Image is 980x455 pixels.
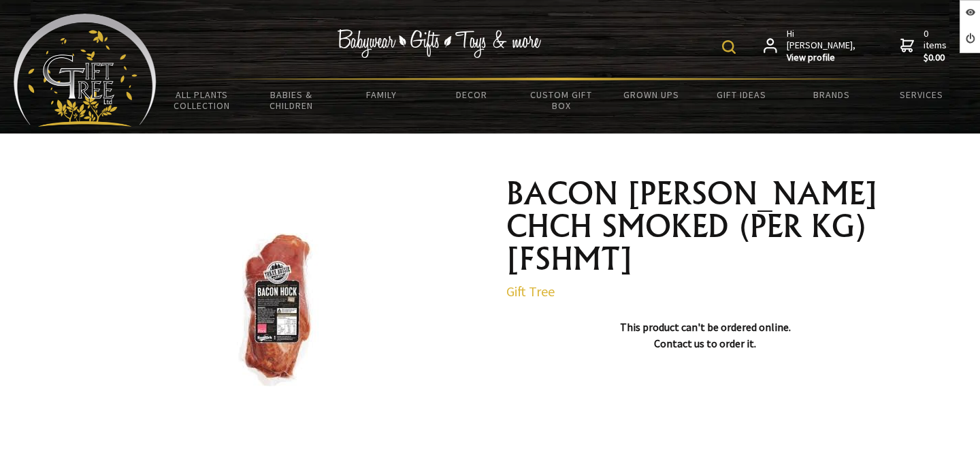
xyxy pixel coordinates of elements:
a: Grown Ups [606,80,696,109]
a: Family [336,80,426,109]
img: Babyware - Gifts - Toys and more... [14,14,157,127]
a: Hi [PERSON_NAME],View profile [764,28,857,64]
strong: $0.00 [924,52,949,64]
a: Decor [427,80,517,109]
span: 0 items [924,27,949,64]
h1: BACON [PERSON_NAME] CHCH SMOKED (PER KG) [FSHMT] [506,177,904,275]
img: product search [722,40,736,54]
strong: This product can't be ordered online. Contact us to order it. [620,320,791,350]
a: All Plants Collection [157,80,246,120]
a: Brands [787,80,877,109]
strong: View profile [787,52,857,64]
a: Gift Tree [506,283,555,300]
span: Hi [PERSON_NAME], [787,28,857,64]
a: Babies & Children [246,80,336,120]
a: Custom Gift Box [517,80,606,120]
img: Babywear - Gifts - Toys & more [338,29,542,58]
a: Gift Ideas [696,80,786,109]
img: BACON HOCK CHCH SMOKED (PER KG) [FSHMT] [199,233,352,386]
a: Services [877,80,966,109]
a: 0 items$0.00 [900,28,949,64]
